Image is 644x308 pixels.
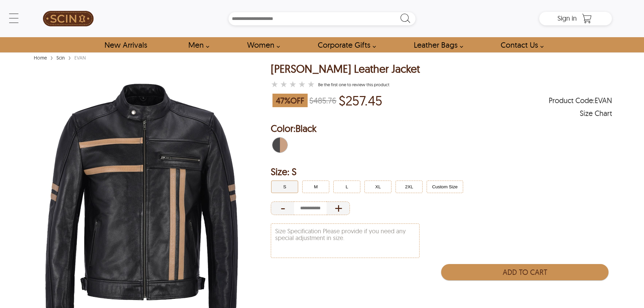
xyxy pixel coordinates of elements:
[280,81,287,88] label: 2 rating
[73,54,88,61] div: EVAN
[580,110,612,117] div: Size Chart
[318,82,389,87] a: Evan Biker Leather Jacket }
[427,181,463,193] button: Click to select Custom Size
[271,224,419,258] textarea: Size Specification Please provide if you need any special adjustment in size.
[549,97,612,104] span: Product Code: EVAN
[406,37,467,52] a: Shop Leather Bags
[310,37,380,52] a: Shop Leather Corporate Gifts
[271,181,298,193] button: Click to select S
[32,3,104,34] a: SCIN
[97,37,154,52] a: Shop New Arrivals
[295,122,316,134] span: Black
[333,181,360,193] button: Click to select L
[580,14,594,24] a: Shopping Cart
[493,37,547,52] a: contact-us
[271,80,316,89] a: Evan Biker Leather Jacket }
[271,81,278,88] label: 1 rating
[327,202,350,215] div: Increase Quantity of Item
[271,63,420,75] div: [PERSON_NAME] Leather Jacket
[272,94,308,107] span: 47 % OFF
[43,3,94,34] img: SCIN
[441,264,608,280] button: Add to Cart
[339,93,382,108] p: Price of $257.45
[239,37,284,52] a: Shop Women Leather Jackets
[32,55,49,61] a: Home
[307,81,315,88] label: 5 rating
[309,95,336,105] strike: $485.76
[298,81,306,88] label: 4 rating
[271,122,612,135] h2: Selected Color: by Black
[271,165,612,179] h2: Selected Filter by Size: S
[442,284,609,299] iframe: PayPal
[396,181,423,193] button: Click to select 2XL
[289,81,296,88] label: 3 rating
[271,63,420,75] h1: Evan Biker Leather Jacket
[68,51,71,63] span: ›
[302,181,329,193] button: Click to select M
[55,55,67,61] a: Scin
[557,16,577,22] a: Sign in
[557,14,577,22] span: Sign in
[181,37,213,52] a: shop men's leather jackets
[364,181,391,193] button: Click to select XL
[271,202,294,215] div: Decrease Quantity of Item
[271,136,289,154] div: Black
[50,51,53,63] span: ›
